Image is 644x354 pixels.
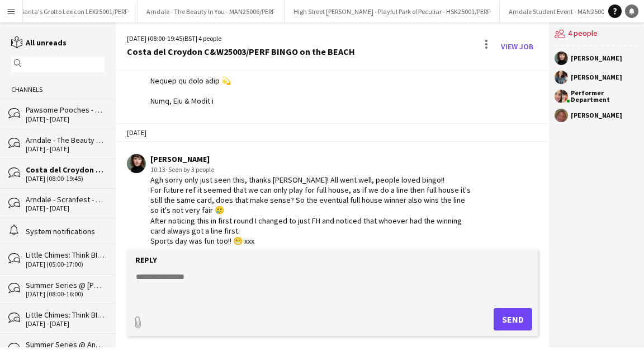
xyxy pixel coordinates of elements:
[26,165,105,175] div: Costa del Croydon C&W25003/PERF BINGO on the BEACH
[26,204,105,212] div: [DATE] - [DATE]
[26,320,105,328] div: [DATE] - [DATE]
[150,165,473,175] div: 10:13
[26,310,105,320] div: Little Chimes: Think BIG! BWCH25003/PERF
[150,154,473,164] div: [PERSON_NAME]
[127,34,355,44] div: [DATE] (08:00-19:45) | 4 people
[26,290,105,298] div: [DATE] (08:00-16:00)
[571,112,622,119] div: [PERSON_NAME]
[26,194,105,204] div: Arndale - Scranfest - MAN25003/PERF
[496,38,538,55] a: View Job
[500,1,633,22] button: Arndale Student Event - MAN25007/PERF
[26,260,105,268] div: [DATE] (05:00-17:00)
[26,115,105,123] div: [DATE] - [DATE]
[26,226,105,236] div: System notifications
[494,308,532,330] button: Send
[116,123,549,142] div: [DATE]
[12,1,138,22] button: Santa's Grotto Lexicon LEX25001/PERF
[11,38,67,48] a: All unreads
[165,165,214,174] span: · Seen by 3 people
[285,1,500,22] button: High Street [PERSON_NAME] - Playful Park of Peculiar - HSK25001/PERF
[571,55,622,62] div: [PERSON_NAME]
[127,46,355,57] div: Costa del Croydon C&W25003/PERF BINGO on the BEACH
[26,339,105,350] div: Summer Series @ Angel Egg Soliders
[571,90,638,103] div: Performer Department
[135,255,157,265] label: Reply
[26,250,105,260] div: Little Chimes: Think BIG! BWCH25003/PERF
[26,135,105,145] div: Arndale - The Beauty In You - MAN25006/PERF
[571,74,622,81] div: [PERSON_NAME]
[138,1,285,22] button: Arndale - The Beauty In You - MAN25006/PERF
[26,280,105,290] div: Summer Series @ [PERSON_NAME] & Wingz
[555,22,638,46] div: 4 people
[184,34,196,43] span: BST
[26,145,105,153] div: [DATE] - [DATE]
[150,175,473,246] div: Agh sorry only just seen this, thanks [PERSON_NAME]! All went well, people loved bingo!! For futu...
[26,105,105,115] div: Pawsome Pooches - LAN25003/PERF
[26,175,105,183] div: [DATE] (08:00-19:45)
